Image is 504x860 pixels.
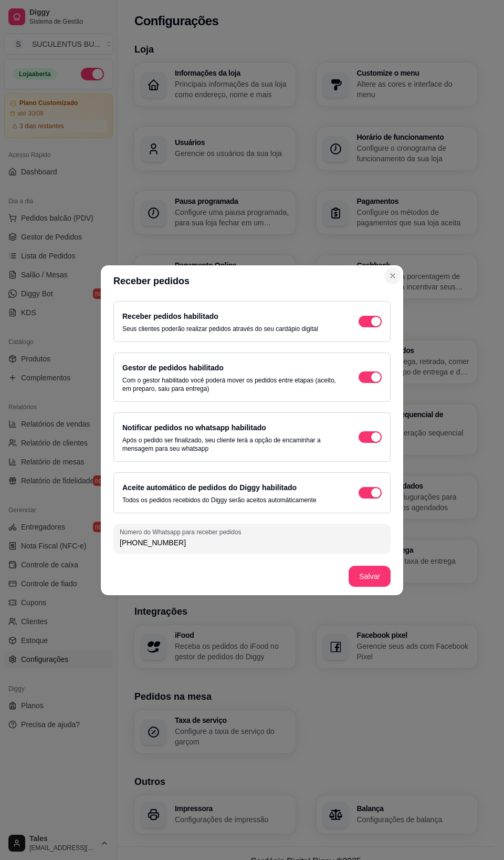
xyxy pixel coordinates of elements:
[122,376,338,393] p: Com o gestor habilitado você poderá mover os pedidos entre etapas (aceito, em preparo, saiu para ...
[120,537,384,548] input: Número do Whatsapp para receber pedidos
[101,265,403,297] header: Receber pedidos
[122,325,318,333] p: Seus clientes poderão realizar pedidos através do seu cardápio digital
[122,483,297,492] label: Aceite automático de pedidos do Diggy habilitado
[122,436,338,453] p: Após o pedido ser finalizado, seu cliente terá a opção de encaminhar a mensagem para seu whatsapp
[122,364,224,372] label: Gestor de pedidos habilitado
[384,267,401,284] button: Close
[122,312,218,320] label: Receber pedidos habilitado
[349,566,391,587] button: Salvar
[122,423,266,432] label: Notificar pedidos no whatsapp habilitado
[122,496,317,504] p: Todos os pedidos recebidos do Diggy serão aceitos automáticamente
[120,527,245,536] label: Número do Whatsapp para receber pedidos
